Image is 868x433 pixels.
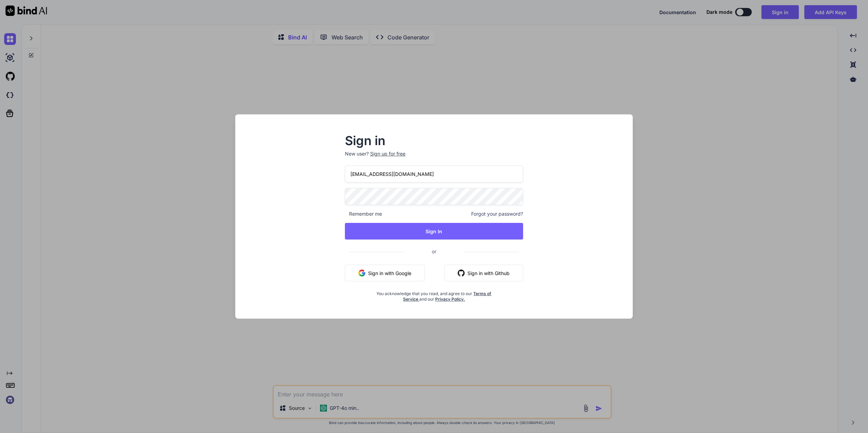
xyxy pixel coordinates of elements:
button: Sign in with Github [444,265,523,281]
a: Privacy Policy. [435,296,465,302]
button: Sign in with Google [345,265,425,281]
button: Sign In [345,223,523,239]
input: Login or Email [345,166,523,182]
h2: Sign in [345,135,523,146]
div: You acknowledge that you read, and agree to our and our [375,287,494,302]
p: New user? [345,150,523,166]
span: Remember me [345,210,382,217]
div: Sign up for free [370,150,405,157]
span: or [404,243,464,260]
img: github [458,270,465,276]
a: Terms of Service [403,291,492,302]
span: Forgot your password? [471,210,523,217]
img: google [358,270,365,276]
